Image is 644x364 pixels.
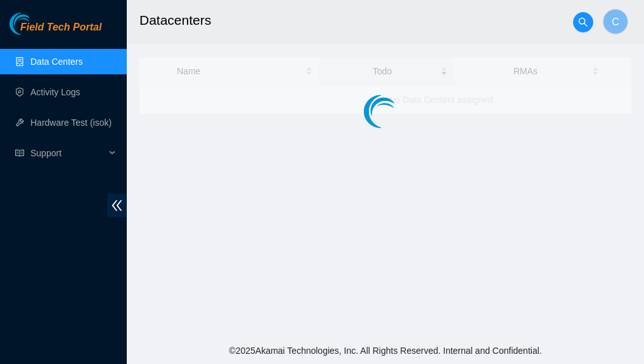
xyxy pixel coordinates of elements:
button: C [603,9,628,34]
span: read [15,149,24,158]
a: Hardware Test (isok) [30,118,112,128]
a: Activity Logs [30,87,80,97]
span: Field Tech Portal [20,22,101,34]
footer: © 2025 Akamai Technologies, Inc. All Rights Reserved. Internal and Confidential. [127,337,644,364]
a: Akamai TechnologiesField Tech Portal [10,23,101,39]
span: C [612,14,619,30]
button: search [573,12,593,32]
img: Akamai Technologies [10,13,64,35]
span: search [574,17,593,27]
span: double-left [107,194,127,217]
a: Data Centers [30,57,82,67]
span: Support [30,140,105,166]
